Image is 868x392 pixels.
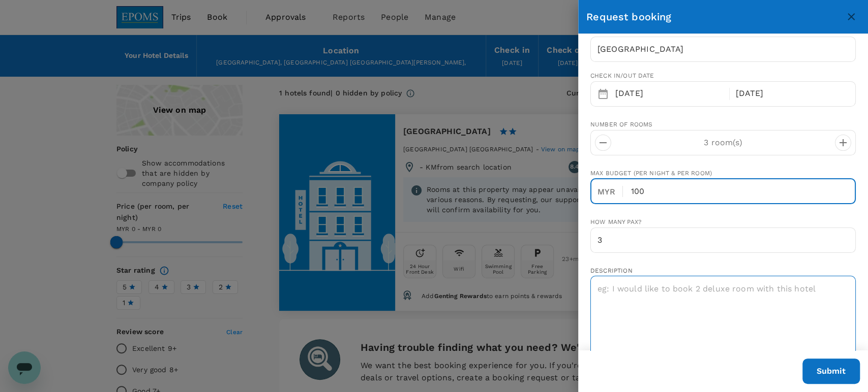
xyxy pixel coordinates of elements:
div: Request booking [586,9,843,25]
p: MYR [597,186,622,198]
div: [DATE] [732,84,848,104]
span: Description [590,267,633,274]
button: decrease [595,135,611,151]
span: Max Budget (per night & per room) [590,170,712,177]
button: Submit [802,358,860,384]
button: close [843,8,860,25]
span: Number of rooms [590,121,652,128]
div: [DATE] [611,84,727,104]
span: Check in/out date [590,72,654,79]
button: decrease [835,135,851,151]
span: How many pax? [590,218,642,225]
p: 3 room(s) [611,137,835,149]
